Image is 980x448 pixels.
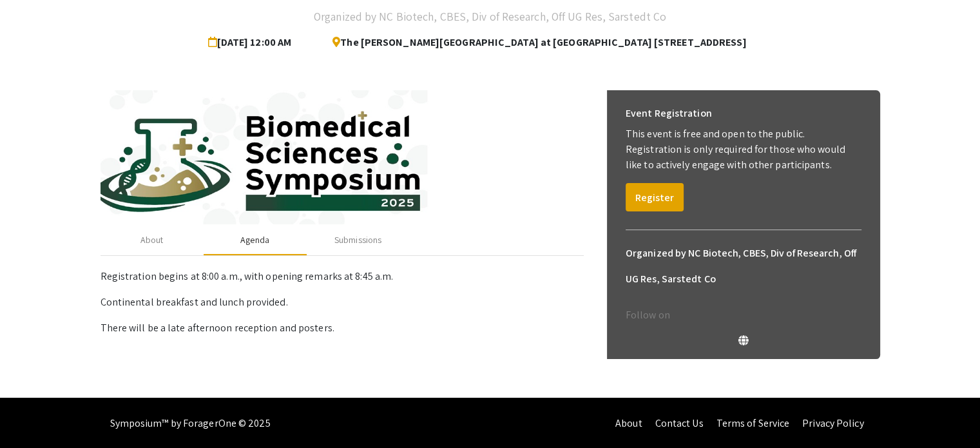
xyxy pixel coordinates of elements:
[626,126,861,173] p: This event is free and open to the public. Registration is only required for those who would like...
[626,307,861,323] p: Follow on
[101,320,584,336] p: There will be a late afternoon reception and posters.
[101,269,584,284] p: Registration begins at 8:00 a.m., with opening remarks at 8:45 a.m.
[626,240,861,292] h6: Organized by NC Biotech, CBES, Div of Research, Off UG Res, Sarstedt Co
[334,233,381,247] div: Submissions
[240,233,269,247] div: Agenda
[626,101,712,126] h6: Event Registration
[322,30,746,55] span: The [PERSON_NAME][GEOGRAPHIC_DATA] at [GEOGRAPHIC_DATA] [STREET_ADDRESS]
[314,4,666,30] h4: Organized by NC Biotech, CBES, Div of Research, Off UG Res, Sarstedt Co
[626,183,684,211] button: Register
[101,295,584,310] p: Continental breakfast and lunch provided.
[101,90,584,225] img: c1384964-d4cf-4e9d-8fb0-60982fefffba.jpg
[802,416,863,430] a: Privacy Policy
[655,416,703,430] a: Contact Us
[10,390,55,438] iframe: Chat
[208,30,297,55] span: [DATE] 12:00 AM
[716,416,789,430] a: Terms of Service
[140,233,164,247] div: About
[615,416,642,430] a: About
